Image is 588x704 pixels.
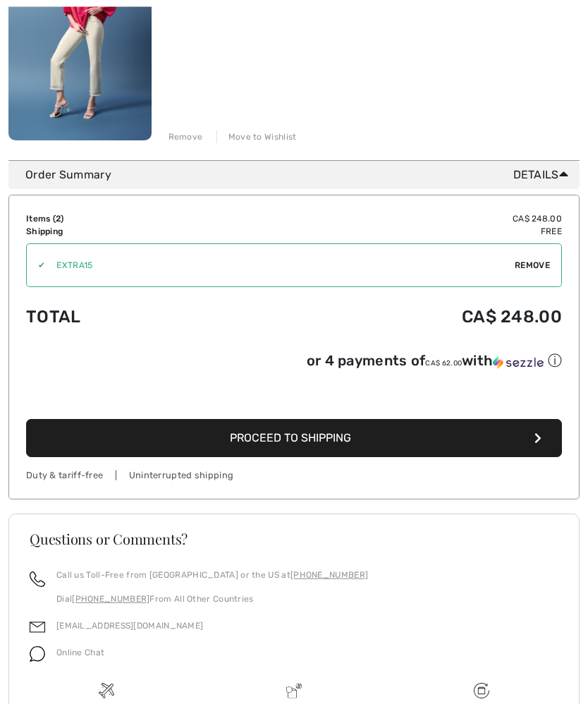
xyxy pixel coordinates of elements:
[56,214,61,224] span: 2
[26,226,215,238] td: Shipping
[72,595,149,605] a: [PHONE_NUMBER]
[425,360,462,368] span: CA$ 62.00
[56,569,368,582] p: Call us Toll-Free from [GEOGRAPHIC_DATA] or the US at
[45,245,515,287] input: Promo code
[26,352,562,376] div: or 4 payments ofCA$ 62.00withSezzle Click to learn more about Sezzle
[307,352,562,371] div: or 4 payments of with
[26,376,562,415] iframe: PayPal-paypal
[30,533,558,547] h3: Questions or Comments?
[513,167,574,184] span: Details
[56,621,203,631] a: [EMAIL_ADDRESS][DOMAIN_NAME]
[215,293,562,341] td: CA$ 248.00
[169,131,203,144] div: Remove
[230,432,351,445] span: Proceed to Shipping
[99,684,114,699] img: Free shipping on orders over $99
[30,572,45,588] img: call
[26,469,562,483] div: Duty & tariff-free | Uninterrupted shipping
[56,593,368,606] p: Dial From All Other Countries
[290,571,368,581] a: [PHONE_NUMBER]
[26,420,562,458] button: Proceed to Shipping
[26,293,215,341] td: Total
[26,213,215,226] td: Items ( )
[215,226,562,238] td: Free
[215,213,562,226] td: CA$ 248.00
[27,260,45,272] div: ✔
[56,648,104,658] span: Online Chat
[216,131,297,144] div: Move to Wishlist
[474,684,489,699] img: Free shipping on orders over $99
[286,684,302,699] img: Delivery is a breeze since we pay the duties!
[30,647,45,662] img: chat
[515,260,550,272] span: Remove
[25,167,574,184] div: Order Summary
[493,357,544,370] img: Sezzle
[30,620,45,636] img: email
